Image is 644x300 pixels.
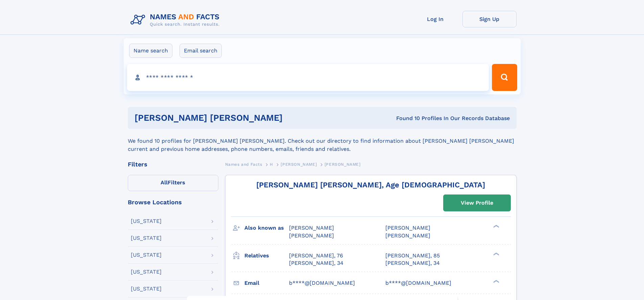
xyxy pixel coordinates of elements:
img: Logo Names and Facts [128,11,225,29]
a: [PERSON_NAME], 34 [289,259,343,267]
h3: Relatives [244,250,289,261]
input: search input [127,64,489,91]
a: [PERSON_NAME] [PERSON_NAME], Age [DEMOGRAPHIC_DATA] [256,181,485,189]
h3: Also known as [244,222,289,234]
a: [PERSON_NAME], 34 [385,259,440,267]
div: ❯ [492,252,500,256]
div: Filters [128,161,218,167]
label: Name search [129,44,172,58]
div: [US_STATE] [131,286,162,292]
a: [PERSON_NAME], 76 [289,252,343,259]
a: View Profile [444,195,510,211]
h1: [PERSON_NAME] [PERSON_NAME] [135,114,339,122]
div: Browse Locations [128,199,218,205]
span: [PERSON_NAME] [385,225,430,231]
span: [PERSON_NAME] [281,162,317,167]
h3: Email [244,277,289,289]
div: Found 10 Profiles In Our Records Database [339,115,510,122]
a: Sign Up [462,11,517,27]
div: ❯ [492,279,500,283]
div: [US_STATE] [131,252,162,258]
a: H [270,160,273,168]
span: [PERSON_NAME] [289,232,334,239]
span: H [270,162,273,167]
div: ❯ [492,224,500,229]
div: View Profile [461,195,493,211]
div: [US_STATE] [131,269,162,275]
span: [PERSON_NAME] [289,225,334,231]
label: Filters [128,175,218,191]
div: [US_STATE] [131,218,162,224]
div: We found 10 profiles for [PERSON_NAME] [PERSON_NAME]. Check out our directory to find information... [128,129,517,153]
a: Names and Facts [225,160,262,168]
button: Search Button [492,64,517,91]
span: [PERSON_NAME] [325,162,361,167]
span: All [161,179,168,186]
a: Log In [408,11,462,27]
a: [PERSON_NAME], 85 [385,252,440,259]
label: Email search [180,44,222,58]
div: [US_STATE] [131,235,162,241]
span: [PERSON_NAME] [385,232,430,239]
a: [PERSON_NAME] [281,160,317,168]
